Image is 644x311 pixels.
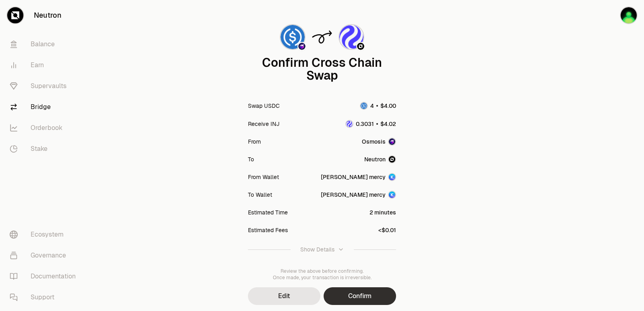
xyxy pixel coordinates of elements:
[357,43,364,50] img: Neutron Logo
[3,117,87,138] a: Orderbook
[362,138,386,146] span: Osmosis
[3,76,87,97] a: Supervaults
[248,155,254,163] div: To
[364,155,386,163] span: Neutron
[3,55,87,76] a: Earn
[3,34,87,55] a: Balance
[389,192,395,198] img: Account Image
[281,25,305,49] img: USDC Logo
[248,102,280,110] div: Swap USDC
[321,173,396,181] button: [PERSON_NAME] mercyAccount Image
[3,266,87,287] a: Documentation
[248,239,396,260] button: Show Details
[248,120,279,128] div: Receive INJ
[389,174,395,180] img: Account Image
[339,25,363,49] img: INJ Logo
[378,226,396,234] div: <$0.01
[3,287,87,308] a: Support
[361,103,367,109] img: USDC Logo
[298,43,305,50] img: Osmosis Logo
[248,208,288,216] div: Estimated Time
[248,173,279,181] div: From Wallet
[3,97,87,117] a: Bridge
[3,245,87,266] a: Governance
[248,226,288,234] div: Estimated Fees
[3,224,87,245] a: Ecosystem
[248,56,396,82] div: Confirm Cross Chain Swap
[389,138,395,145] img: Osmosis Logo
[321,173,386,181] div: [PERSON_NAME] mercy
[346,121,353,127] img: INJ Logo
[389,156,395,163] img: Neutron Logo
[321,191,386,199] div: [PERSON_NAME] mercy
[324,287,396,305] button: Confirm
[300,245,334,253] div: Show Details
[248,191,272,199] div: To Wallet
[3,138,87,159] a: Stake
[321,191,396,199] button: [PERSON_NAME] mercyAccount Image
[621,7,637,23] img: sandy mercy
[248,287,320,305] button: Edit
[369,208,396,216] div: 2 minutes
[248,268,396,281] div: Review the above before confirming. Once made, your transaction is irreversible.
[248,138,261,146] div: From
